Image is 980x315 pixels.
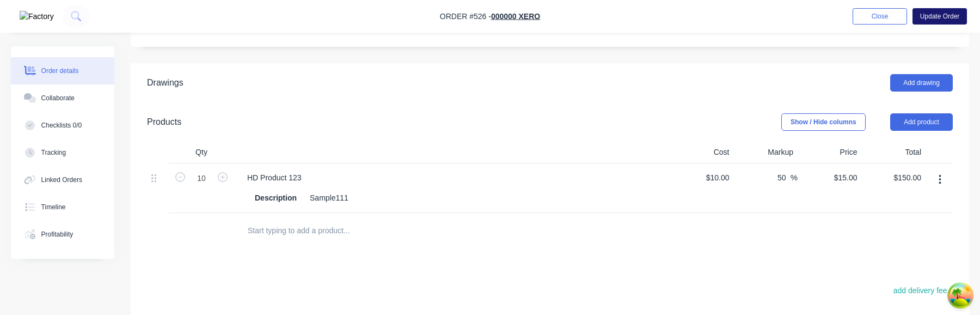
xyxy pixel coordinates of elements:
div: Cost [670,142,734,163]
button: Close [853,8,907,25]
div: Profitability [41,229,73,239]
button: Order details [11,57,114,84]
button: Linked Orders [11,166,114,193]
div: Timeline [41,202,66,212]
button: Collaborate [11,84,114,112]
button: add delivery fee [887,283,953,298]
div: Markup [734,142,798,163]
div: Total [862,142,926,163]
a: 000000 Xero [491,12,540,21]
button: Checklists 0/0 [11,112,114,139]
div: HD Product 123 [238,170,310,186]
div: Qty [169,142,234,163]
span: Order #526 - [440,12,491,21]
span: % [791,172,798,184]
button: Update Order [912,8,967,25]
div: Drawings [147,76,183,89]
div: Checklists 0/0 [41,120,82,130]
img: Factory [20,11,54,22]
div: Tracking [41,148,66,157]
button: Profitability [11,221,114,248]
button: Open Tanstack query devtools [950,284,971,306]
input: Start typing to add a product... [247,220,465,241]
button: Add product [890,113,953,131]
div: Sample111 [305,190,353,206]
div: Order details [41,66,79,76]
div: Products [147,116,181,129]
div: Collaborate [41,93,75,103]
div: Price [798,142,862,163]
button: Tracking [11,139,114,166]
button: Add drawing [890,74,953,92]
div: Linked Orders [41,175,82,185]
button: Show / Hide columns [781,113,866,131]
div: Description [250,190,301,206]
button: Timeline [11,193,114,221]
